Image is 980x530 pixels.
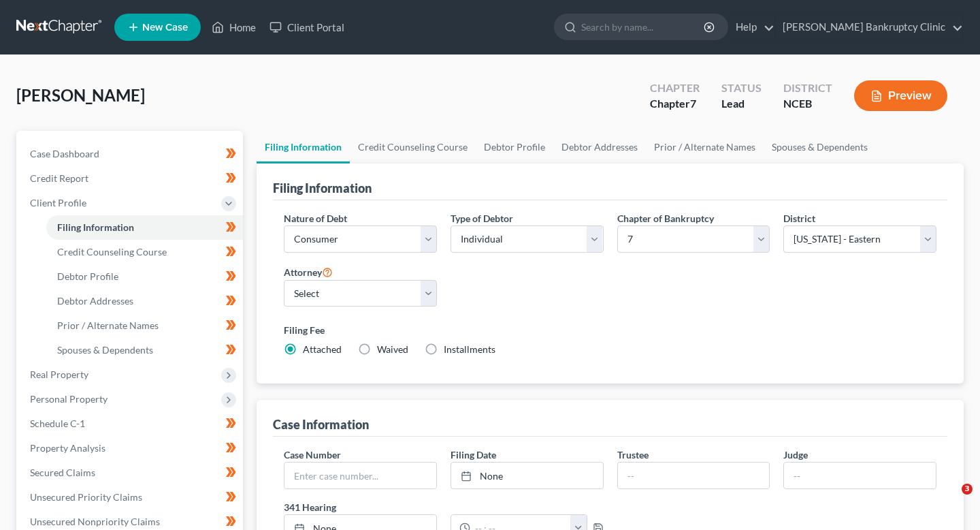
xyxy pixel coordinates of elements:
a: Debtor Addresses [46,289,243,313]
span: Attached [303,343,342,355]
a: Secured Claims [19,461,243,485]
span: Debtor Profile [57,270,118,282]
span: Waived [377,343,408,355]
span: Secured Claims [30,467,95,478]
a: Debtor Profile [46,264,243,289]
a: Filing Information [257,131,350,163]
div: Case Information [273,416,369,433]
label: Attorney [284,264,333,280]
input: -- [784,463,936,488]
input: -- [618,463,770,488]
span: 7 [690,97,696,110]
div: District [783,80,832,96]
span: Spouses & Dependents [57,344,153,356]
input: Search by name... [581,14,706,40]
div: Lead [721,96,762,112]
label: Trustee [617,448,649,462]
a: Spouses & Dependents [46,338,243,362]
div: Chapter [650,80,700,96]
label: Case Number [284,448,341,462]
a: Prior / Alternate Names [646,131,764,163]
a: Case Dashboard [19,142,243,166]
a: Credit Report [19,166,243,191]
label: Type of Debtor [451,211,513,225]
a: [PERSON_NAME] Bankruptcy Clinic [776,15,963,40]
a: Debtor Profile [476,131,553,163]
div: Chapter [650,96,700,112]
iframe: Intercom live chat [934,484,966,516]
a: Client Portal [263,15,351,40]
label: Filing Fee [284,323,936,337]
div: Filing Information [273,180,372,196]
a: Property Analysis [19,436,243,461]
span: Real Property [30,369,88,380]
div: Status [721,80,762,96]
span: Unsecured Priority Claims [30,491,142,503]
span: Installments [444,343,495,355]
a: Prior / Alternate Names [46,313,243,338]
span: Case Dashboard [30,148,99,159]
button: Preview [854,80,947,111]
span: Prior / Alternate Names [57,319,159,331]
span: Unsecured Nonpriority Claims [30,516,160,527]
label: 341 Hearing [277,500,610,514]
a: Help [729,15,774,40]
a: Spouses & Dependents [764,131,876,163]
label: Filing Date [451,448,496,462]
span: New Case [142,22,188,33]
a: None [451,463,603,488]
span: Client Profile [30,197,86,208]
a: Home [205,15,263,40]
a: Schedule C-1 [19,411,243,436]
label: District [783,211,815,225]
span: Debtor Addresses [57,295,133,307]
div: NCEB [783,96,832,112]
input: Enter case number... [284,463,436,488]
span: Filing Information [57,221,134,233]
a: Credit Counseling Course [350,131,476,163]
a: Filing Information [46,215,243,240]
span: Personal Property [30,393,108,405]
span: Credit Report [30,172,88,184]
span: 3 [962,484,973,495]
span: Property Analysis [30,442,105,454]
label: Nature of Debt [284,211,347,225]
a: Unsecured Priority Claims [19,485,243,510]
span: Schedule C-1 [30,418,85,429]
label: Judge [783,448,808,462]
a: Debtor Addresses [553,131,646,163]
a: Credit Counseling Course [46,240,243,264]
span: Credit Counseling Course [57,246,167,258]
span: [PERSON_NAME] [16,85,145,105]
label: Chapter of Bankruptcy [617,211,714,225]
